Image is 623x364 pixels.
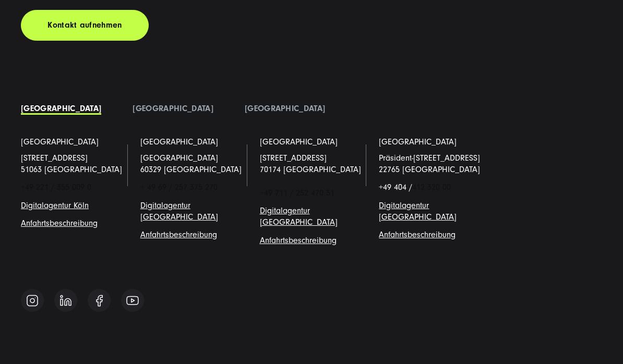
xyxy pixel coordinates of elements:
[26,295,39,308] img: Follow us on Instagram
[21,137,99,148] a: [GEOGRAPHIC_DATA]
[21,183,91,192] a: +49 221 / 355 009 0
[260,207,338,227] a: Digitalagentur [GEOGRAPHIC_DATA]
[412,183,451,192] a: 412 320 00
[260,165,361,175] a: 70174 [GEOGRAPHIC_DATA]
[21,154,88,163] a: [STREET_ADDRESS]
[260,137,338,148] a: [GEOGRAPHIC_DATA]
[133,104,213,114] a: [GEOGRAPHIC_DATA]
[379,230,456,240] a: Anfahrtsbeschreibung
[379,137,457,148] a: [GEOGRAPHIC_DATA]
[140,230,212,240] a: Anfahrtsbeschreibun
[126,296,139,306] img: Follow us on Youtube
[21,104,101,114] a: [GEOGRAPHIC_DATA]
[245,104,325,114] a: [GEOGRAPHIC_DATA]
[60,295,71,307] img: Follow us on Linkedin
[140,183,218,192] a: + 49 69 / 257 375 270
[21,219,98,228] a: Anfahrtsbeschreibung
[21,165,122,175] a: 51063 [GEOGRAPHIC_DATA]
[140,230,217,240] span: g
[140,201,218,222] a: Digitalagentur [GEOGRAPHIC_DATA]
[21,201,85,211] a: Digitalagentur Köl
[379,183,451,192] span: +49 404 /
[140,154,218,163] span: [GEOGRAPHIC_DATA]
[379,153,483,176] p: Präsident-[STREET_ADDRESS] 22765 [GEOGRAPHIC_DATA]
[21,10,149,41] a: Kontakt aufnehmen
[260,236,337,246] a: Anfahrtsbeschreibung
[379,201,457,222] a: Digitalagentur [GEOGRAPHIC_DATA]
[140,165,242,175] a: 60329 [GEOGRAPHIC_DATA]
[85,201,89,211] a: n
[260,189,334,198] a: +49 711 / 252 470 51
[96,295,103,307] img: Follow us on Facebook
[260,154,327,163] a: [STREET_ADDRESS]
[140,137,218,148] a: [GEOGRAPHIC_DATA]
